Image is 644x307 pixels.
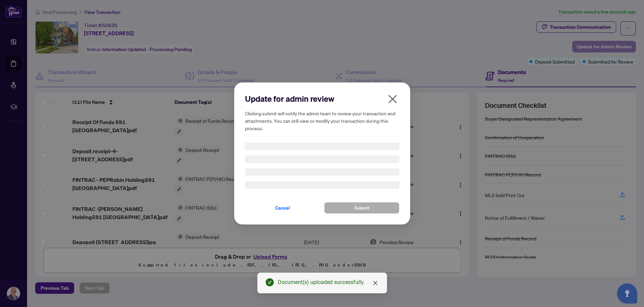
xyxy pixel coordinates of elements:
button: Submit [324,202,399,214]
button: Cancel [245,202,320,214]
h5: Clicking submit will notify the admin team to review your transaction and attachments. You can st... [245,110,399,132]
div: Document(s) uploaded successfully. [278,278,379,286]
span: close [373,280,378,286]
span: check-circle [266,278,274,286]
button: Open asap [617,283,637,304]
span: close [387,94,398,104]
span: Cancel [275,203,290,213]
a: Close [372,279,379,287]
h2: Update for admin review [245,93,399,104]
